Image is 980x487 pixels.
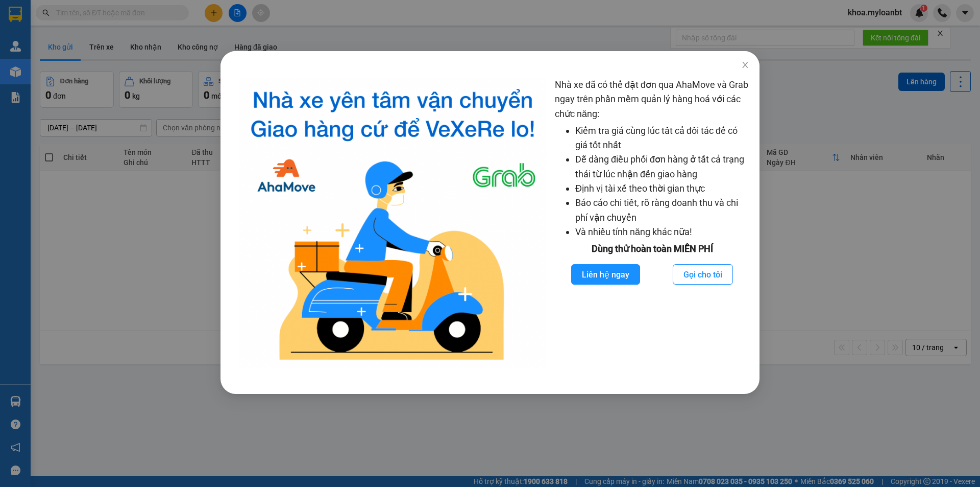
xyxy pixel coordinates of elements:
li: Định vị tài xế theo thời gian thực [575,181,749,196]
li: Dễ dàng điều phối đơn hàng ở tất cả trạng thái từ lúc nhận đến giao hàng [575,152,749,181]
span: Gọi cho tôi [683,268,722,281]
img: logo [239,78,547,368]
div: Dùng thử hoàn toàn MIỄN PHÍ [555,242,749,256]
button: Gọi cho tôi [673,264,733,285]
li: Báo cáo chi tiết, rõ ràng doanh thu và chi phí vận chuyển [575,196,749,225]
li: Và nhiều tính năng khác nữa! [575,225,749,239]
span: Liên hệ ngay [582,268,629,281]
span: close [741,61,749,69]
button: Liên hệ ngay [571,264,640,285]
li: Kiểm tra giá cùng lúc tất cả đối tác để có giá tốt nhất [575,124,749,153]
button: Close [731,51,759,80]
div: Nhà xe đã có thể đặt đơn qua AhaMove và Grab ngay trên phần mềm quản lý hàng hoá với các chức năng: [555,78,749,368]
